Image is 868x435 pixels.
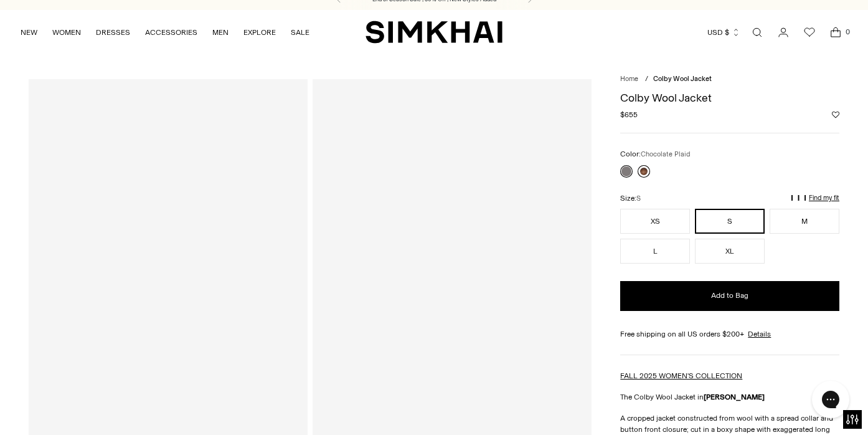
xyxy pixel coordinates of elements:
span: 0 [842,26,853,37]
strong: [PERSON_NAME] [704,393,765,401]
button: Add to Bag [620,281,839,311]
span: S [636,194,641,203]
a: MEN [212,19,229,46]
button: S [695,209,765,234]
button: M [770,209,839,234]
a: Details [748,328,771,340]
a: ACCESSORIES [145,19,197,46]
div: Free shipping on all US orders $200+ [620,328,839,340]
button: XS [620,209,690,234]
button: Add to Wishlist [832,111,839,118]
h1: Colby Wool Jacket [620,92,839,103]
a: FALL 2025 WOMEN'S COLLECTION [620,371,742,380]
a: EXPLORE [243,19,276,46]
label: Size: [620,193,641,204]
span: Colby Wool Jacket [653,75,712,83]
a: Go to the account page [771,20,796,45]
nav: breadcrumbs [620,74,839,85]
span: Add to Bag [711,290,748,301]
span: $655 [620,109,638,120]
a: NEW [21,19,37,46]
div: / [645,74,648,85]
button: USD $ [707,19,740,46]
a: Wishlist [797,20,822,45]
a: WOMEN [52,19,81,46]
p: The Colby Wool Jacket in [620,391,839,403]
a: Open cart modal [823,20,848,45]
a: DRESSES [96,19,130,46]
button: XL [695,239,765,264]
button: L [620,239,690,264]
a: Open search modal [745,20,770,45]
span: Chocolate Plaid [641,150,690,158]
a: SIMKHAI [366,20,502,44]
a: Home [620,75,638,83]
a: SALE [291,19,309,46]
iframe: Gorgias live chat messenger [806,376,856,423]
label: Color: [620,148,690,160]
